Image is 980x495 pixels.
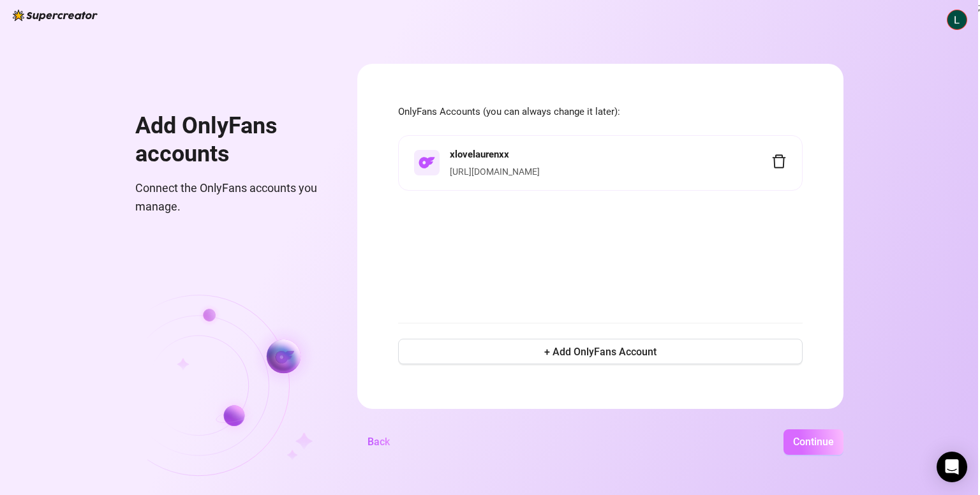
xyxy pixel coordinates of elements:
[544,346,657,358] span: + Add OnlyFans Account
[367,436,390,448] span: Back
[783,429,843,455] button: Continue
[450,149,509,160] strong: xlovelaurenxx
[135,179,327,216] span: Connect the OnlyFans accounts you manage.
[771,154,787,169] span: delete
[357,429,400,455] button: Back
[793,436,834,448] span: Continue
[13,10,98,21] img: logo
[398,339,803,364] button: + Add OnlyFans Account
[450,166,540,177] a: [URL][DOMAIN_NAME]
[135,112,327,168] h1: Add OnlyFans accounts
[937,452,967,482] div: Open Intercom Messenger
[398,105,803,120] span: OnlyFans Accounts (you can always change it later):
[947,10,967,29] img: ACg8ocIWTAF3iwanv7JbByKprKLGixEYznA4NA-KzbdU6mwAeckiBg=s96-c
